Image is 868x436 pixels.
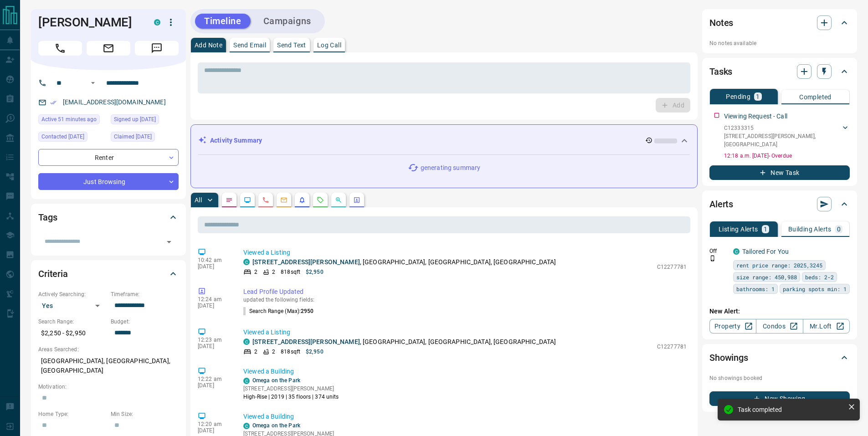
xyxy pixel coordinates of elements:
h2: Criteria [38,267,68,281]
p: 10:42 am [198,257,230,263]
p: High-Rise | 2019 | 35 floors | 374 units [243,393,339,401]
p: Motivation: [38,383,179,391]
p: Search Range (Max) : [243,307,314,315]
span: beds: 2-2 [805,272,834,282]
p: $2,950 [306,348,324,356]
a: Condos [756,319,803,333]
p: Pending [726,93,750,100]
div: Notes [709,12,850,34]
p: [DATE] [198,427,230,434]
p: C12277781 [657,343,687,351]
p: [DATE] [198,382,230,389]
a: [STREET_ADDRESS][PERSON_NAME] [252,338,360,345]
p: Off [709,247,728,255]
p: $2,250 - $2,950 [38,326,106,341]
p: [DATE] [198,263,230,270]
p: [GEOGRAPHIC_DATA], [GEOGRAPHIC_DATA], [GEOGRAPHIC_DATA] [38,354,179,378]
svg: Calls [262,196,269,204]
p: 12:22 am [198,376,230,382]
p: 2 [272,268,275,276]
div: condos.ca [243,259,250,265]
p: Min Size: [111,410,179,418]
p: 12:18 a.m. [DATE] - Overdue [724,152,850,160]
div: Activity Summary [198,132,690,149]
p: Activity Summary [210,136,262,145]
p: 1 [764,226,767,232]
p: No showings booked [709,374,850,382]
p: 2 [254,268,257,276]
button: Open [87,77,98,88]
p: 2 [254,348,257,356]
div: Thu Oct 27 2022 [111,114,179,127]
span: Claimed [DATE] [114,132,152,141]
p: Viewed a Listing [243,248,687,257]
div: Tasks [709,61,850,82]
button: Open [163,236,175,248]
p: Send Text [277,42,306,48]
p: 818 sqft [281,268,300,276]
p: $2,950 [306,268,324,276]
p: Timeframe: [111,290,179,298]
p: Viewed a Listing [243,328,687,337]
svg: Notes [226,196,233,204]
p: 0 [837,226,841,232]
div: Thu Oct 27 2022 [111,132,179,144]
div: Just Browsing [38,173,179,190]
h2: Showings [709,350,748,365]
div: C12333315[STREET_ADDRESS][PERSON_NAME],[GEOGRAPHIC_DATA] [724,122,850,150]
span: Active 51 minutes ago [41,115,97,124]
p: 12:24 am [198,296,230,303]
p: Lead Profile Updated [243,287,687,297]
button: New Task [709,165,850,180]
p: 12:20 am [198,421,230,427]
svg: Push Notification Only [709,255,716,262]
svg: Agent Actions [353,196,360,204]
div: condos.ca [154,19,160,26]
p: [STREET_ADDRESS][PERSON_NAME] [243,385,339,393]
div: Renter [38,149,179,166]
p: Home Type: [38,410,106,418]
p: Building Alerts [788,226,832,232]
div: Alerts [709,193,850,215]
svg: Lead Browsing Activity [244,196,251,204]
a: Tailored For You [742,248,789,255]
span: rent price range: 2025,3245 [736,261,822,270]
svg: Emails [280,196,288,204]
p: , [GEOGRAPHIC_DATA], [GEOGRAPHIC_DATA], [GEOGRAPHIC_DATA] [252,257,556,267]
span: bathrooms: 1 [736,284,775,293]
p: C12333315 [724,124,841,132]
div: condos.ca [243,378,250,384]
span: parking spots min: 1 [783,284,847,293]
p: Viewed a Building [243,367,687,376]
a: [EMAIL_ADDRESS][DOMAIN_NAME] [63,98,166,106]
p: [STREET_ADDRESS][PERSON_NAME] , [GEOGRAPHIC_DATA] [724,132,841,149]
p: [DATE] [198,343,230,349]
p: 2 [272,348,275,356]
h2: Alerts [709,197,733,211]
span: Email [87,41,130,56]
button: Timeline [195,14,251,29]
div: condos.ca [733,248,740,255]
p: C12277781 [657,263,687,271]
p: Completed [799,94,832,100]
span: Message [135,41,179,56]
div: Mon Aug 18 2025 [38,114,106,127]
p: New Alert: [709,307,850,316]
p: 1 [756,93,760,100]
p: Budget: [111,318,179,326]
div: Showings [709,347,850,369]
p: Areas Searched: [38,345,179,354]
div: Tags [38,206,179,228]
div: condos.ca [243,423,250,429]
div: condos.ca [243,339,250,345]
div: Thu Nov 03 2022 [38,132,106,144]
div: Criteria [38,263,179,285]
a: [STREET_ADDRESS][PERSON_NAME] [252,258,360,266]
h1: [PERSON_NAME] [38,15,140,30]
span: Contacted [DATE] [41,132,84,141]
span: Signed up [DATE] [114,115,156,124]
svg: Opportunities [335,196,342,204]
button: Campaigns [254,14,320,29]
p: [DATE] [198,303,230,309]
span: size range: 450,988 [736,272,797,282]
